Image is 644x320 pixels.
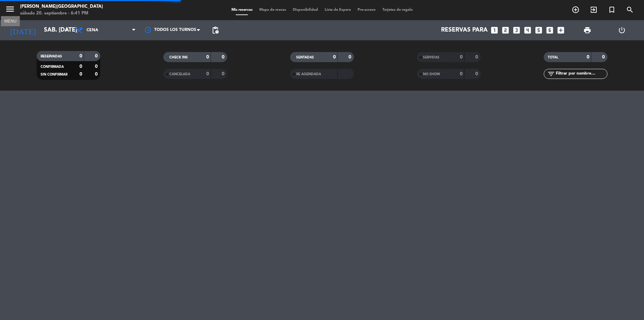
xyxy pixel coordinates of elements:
i: looks_5 [534,26,543,35]
span: RE AGENDADA [296,73,321,76]
span: Mapa de mesas [256,8,289,12]
strong: 0 [222,55,226,59]
strong: 0 [333,55,336,59]
strong: 0 [206,55,209,59]
span: Tarjetas de regalo [379,8,416,12]
i: looks_one [490,26,499,35]
span: NO SHOW [423,73,440,76]
span: Mis reservas [228,8,256,12]
strong: 0 [460,72,463,76]
i: search [626,6,634,14]
i: filter_list [547,70,555,78]
button: menu [5,4,15,16]
div: LOG OUT [604,20,639,40]
strong: 0 [475,55,479,59]
i: arrow_drop_down [62,26,70,34]
i: looks_3 [512,26,521,35]
span: pending_actions [211,26,219,34]
strong: 0 [95,72,99,77]
span: TOTAL [548,56,558,59]
strong: 0 [587,55,589,59]
i: turned_in_not [608,6,616,14]
input: Filtrar por nombre... [555,70,607,78]
span: Lista de Espera [321,8,354,12]
i: exit_to_app [590,6,598,14]
span: Pre-acceso [354,8,379,12]
strong: 0 [95,64,99,69]
span: CONFIRMADA [41,65,64,68]
span: SERVIDAS [423,56,439,59]
strong: 0 [79,64,82,69]
span: print [583,26,591,34]
span: CHECK INS [169,56,188,59]
i: looks_6 [545,26,554,35]
strong: 0 [79,72,82,77]
strong: 0 [79,54,82,58]
span: SENTADAS [296,56,314,59]
i: power_settings_new [618,26,626,34]
span: SIN CONFIRMAR [41,73,67,76]
i: add_box [556,26,565,35]
i: add_circle_outline [572,6,580,14]
strong: 0 [460,55,463,59]
strong: 0 [348,55,353,59]
i: [DATE] [5,23,41,38]
div: MENU [1,18,20,24]
strong: 0 [475,72,479,76]
span: RESERVADAS [41,55,62,58]
i: looks_4 [523,26,532,35]
i: menu [5,4,15,14]
span: Reservas para [441,27,488,34]
span: Cena [87,28,98,33]
strong: 0 [206,72,209,76]
div: sábado 20. septiembre - 6:41 PM [20,10,103,17]
div: [PERSON_NAME][GEOGRAPHIC_DATA] [20,3,103,10]
i: looks_two [501,26,510,35]
span: CANCELADA [169,73,190,76]
strong: 0 [222,72,226,76]
span: Disponibilidad [289,8,321,12]
strong: 0 [602,55,606,59]
strong: 0 [95,54,99,58]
